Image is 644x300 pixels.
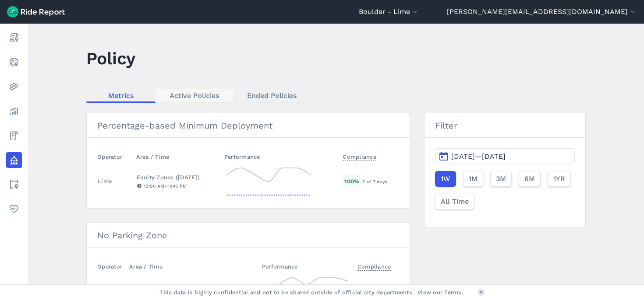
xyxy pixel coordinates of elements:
span: 6M [524,174,535,184]
div: 12:00 AM - 11:45 PM [137,182,217,190]
th: Area / Time [133,148,221,165]
h1: Policy [86,46,135,70]
a: Fees [6,128,22,143]
button: Boulder - Lime [359,7,419,17]
button: [DATE]—[DATE] [435,148,575,164]
div: Lime [98,177,112,185]
span: 1YR [553,174,565,184]
span: Compliance [343,151,376,161]
div: 0 of 7 days [376,283,399,299]
span: All Time [441,196,469,207]
a: Ended Policies [233,89,311,102]
button: 3M [490,171,512,187]
h3: Percentage-based Minimum Deployment [87,113,410,138]
button: 1W [435,171,456,187]
button: [PERSON_NAME][EMAIL_ADDRESS][DOMAIN_NAME] [447,7,637,17]
div: 7 of 7 days [362,178,398,185]
a: Health [6,201,22,217]
button: 6M [519,171,541,187]
a: Report [6,30,22,45]
h3: No Parking Zone [87,223,410,248]
div: Equity Zones ([DATE]) [137,173,217,181]
span: 1M [469,174,478,184]
span: 1W [441,174,450,184]
a: Realtime [6,54,22,70]
a: Metrics [86,89,156,102]
a: Policy [6,152,22,168]
span: 3M [496,174,506,184]
th: Performance [221,148,339,165]
a: Analyze [6,103,22,119]
span: [DATE]—[DATE] [451,152,506,160]
th: Operator [97,148,133,165]
h3: Filter [425,113,585,138]
span: Compliance [357,261,391,271]
th: Operator [97,258,126,275]
button: 1YR [548,171,571,187]
img: Ride Report [7,6,65,17]
th: Area / Time [126,258,258,275]
a: Active Policies [156,89,233,102]
button: 1M [463,171,483,187]
th: Performance [258,258,354,275]
a: View our Terms. [418,288,464,297]
a: Areas [6,177,22,192]
div: 100 % [343,174,361,188]
button: All Time [435,194,474,209]
a: Heatmaps [6,79,22,94]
